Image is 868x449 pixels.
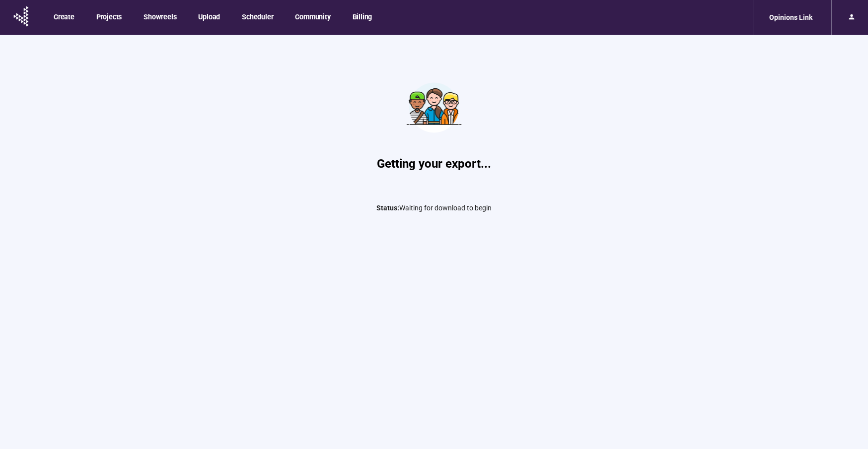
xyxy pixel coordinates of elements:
button: Projects [88,6,129,27]
button: Upload [190,6,227,27]
button: Create [46,6,81,27]
h1: Getting your export... [285,155,583,174]
div: Opinions Link [763,8,818,27]
p: Waiting for download to begin [285,202,583,213]
button: Community [287,6,337,27]
span: Status: [376,204,399,212]
button: Showreels [136,6,183,27]
button: Scheduler [234,6,280,27]
img: Teamwork [397,70,471,145]
button: Billing [345,6,379,27]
